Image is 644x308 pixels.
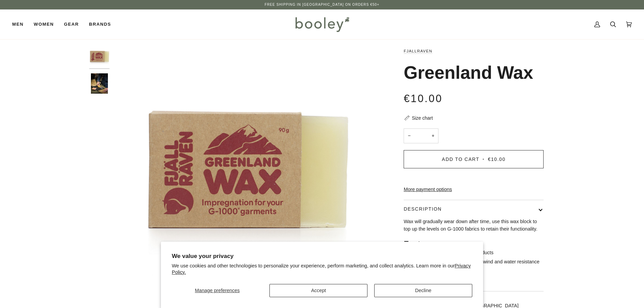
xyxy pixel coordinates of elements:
[488,157,505,162] span: €10.00
[89,21,111,28] span: Brands
[374,284,472,297] button: Decline
[481,157,486,162] span: •
[34,21,54,28] span: Women
[269,284,367,297] button: Accept
[172,263,472,276] p: We use cookies and other technologies to personalize your experience, perform marketing, and coll...
[404,62,533,84] h1: Greenland Wax
[12,9,29,39] a: Men
[404,239,544,249] h2: Features:
[59,9,84,39] a: Gear
[428,128,438,144] button: +
[292,15,352,34] img: Booley
[412,115,433,122] div: Size chart
[404,128,414,144] button: −
[404,93,443,104] span: €10.00
[404,218,544,233] p: Wax will gradually wear down after time, use this wax block to top up the levels on G-1000 fabric...
[12,21,24,28] span: Men
[29,9,59,39] a: Women
[404,128,438,144] input: Quantity
[404,200,544,218] button: Description
[172,253,472,260] h2: We value your privacy
[172,263,471,275] a: Privacy Policy.
[404,49,432,53] a: Fjallraven
[64,21,79,28] span: Gear
[84,9,116,39] a: Brands
[265,2,379,7] p: Free Shipping in [GEOGRAPHIC_DATA] on Orders €50+
[195,288,240,293] span: Manage preferences
[172,284,263,297] button: Manage preferences
[404,150,544,168] button: Add to Cart • €10.00
[89,47,110,68] img: Fjallraven Greenland Wax - Booley Galway
[442,157,479,162] span: Add to Cart
[404,186,544,193] a: More payment options
[89,73,110,94] img: Fjallraven Greenland Wax - Booley Galway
